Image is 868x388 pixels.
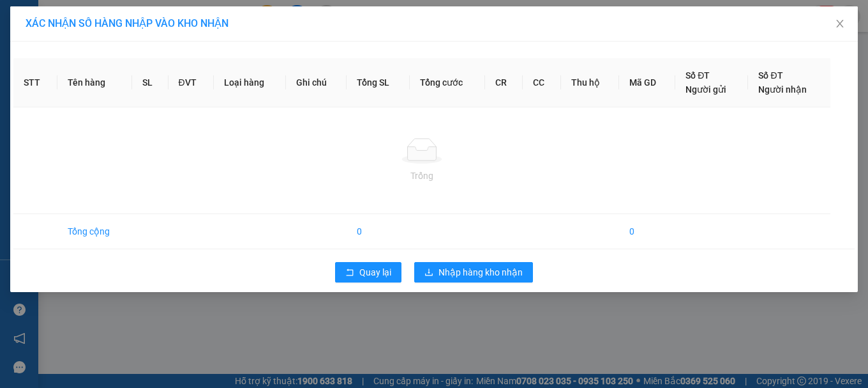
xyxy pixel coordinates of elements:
th: Tổng SL [347,58,410,107]
th: Mã GD [619,58,675,107]
span: rollback [345,268,354,278]
span: Số ĐT [758,70,782,81]
span: Quay lại [359,265,391,279]
span: Người gửi [685,84,726,95]
th: STT [13,58,57,107]
th: Thu hộ [561,58,620,107]
th: CR [485,58,523,107]
td: 0 [619,214,675,249]
th: Loại hàng [214,58,286,107]
td: Tổng cộng [57,214,132,249]
button: downloadNhập hàng kho nhận [414,262,533,283]
span: Số ĐT [685,70,710,81]
span: download [424,268,433,278]
th: Tên hàng [57,58,132,107]
span: XÁC NHẬN SỐ HÀNG NHẬP VÀO KHO NHẬN [26,17,228,29]
th: Tổng cước [410,58,485,107]
th: ĐVT [168,58,214,107]
div: Trống [24,169,820,183]
td: 0 [347,214,410,249]
span: Nhập hàng kho nhận [438,265,523,279]
button: rollbackQuay lại [335,262,401,283]
span: Người nhận [758,84,807,95]
th: Ghi chú [286,58,347,107]
span: close [835,19,845,29]
th: CC [523,58,560,107]
button: Close [822,6,858,42]
th: SL [132,58,168,107]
